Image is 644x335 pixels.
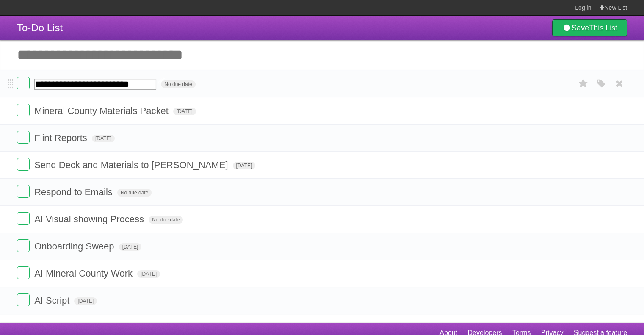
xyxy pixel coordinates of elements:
span: AI Visual showing Process [34,214,146,224]
label: Star task [575,77,591,91]
label: Done [17,212,30,225]
span: Onboarding Sweep [34,241,116,252]
label: Done [17,158,30,171]
span: [DATE] [173,108,196,115]
span: [DATE] [233,162,256,169]
label: Done [17,239,30,252]
label: Done [17,266,30,279]
span: To-Do List [17,22,63,33]
label: Done [17,131,30,144]
span: Respond to Emails [34,187,115,197]
label: Done [17,185,30,198]
span: Mineral County Materials Packet [34,105,171,116]
span: [DATE] [119,243,142,251]
span: [DATE] [137,270,160,278]
span: [DATE] [92,135,115,142]
span: Send Deck and Materials to [PERSON_NAME] [34,160,230,170]
span: AI Script [34,295,72,306]
span: AI Mineral County Work [34,268,135,279]
a: SaveThis List [552,19,627,36]
label: Done [17,77,30,89]
span: Flint Reports [34,133,89,143]
span: No due date [161,80,195,88]
label: Done [17,104,30,116]
label: Done [17,293,30,306]
span: No due date [117,189,152,197]
span: [DATE] [74,297,97,305]
span: No due date [149,216,183,224]
b: This List [589,24,617,32]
